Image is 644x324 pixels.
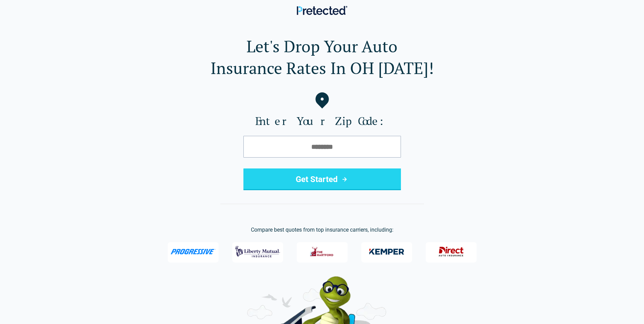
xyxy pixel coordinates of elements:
img: Kemper [364,243,409,260]
img: Pretected [297,6,347,15]
img: The Hartford [306,243,339,260]
img: Progressive [170,249,216,254]
label: Enter Your Zip Code: [11,114,633,128]
p: Compare best quotes from top insurance carriers, including: [11,226,633,234]
h1: Let's Drop Your Auto Insurance Rates In OH [DATE]! [11,35,633,79]
img: Direct General [435,243,468,260]
img: Liberty Mutual [235,243,280,260]
button: Get Started [243,168,401,190]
